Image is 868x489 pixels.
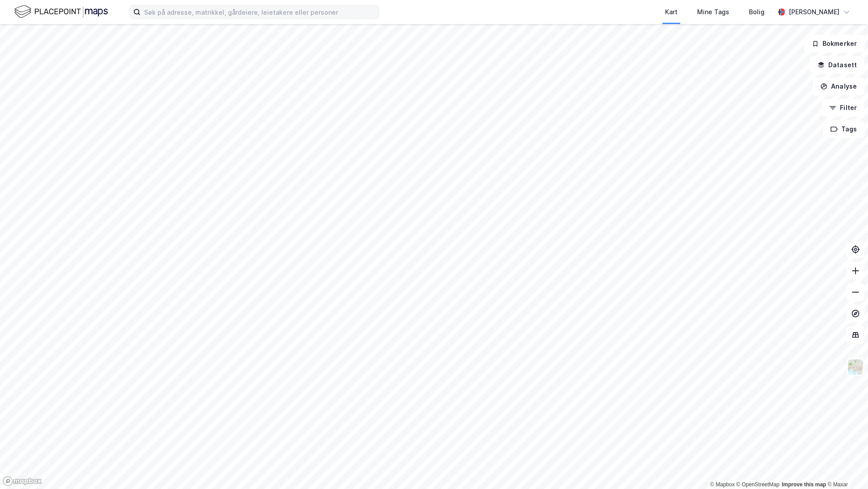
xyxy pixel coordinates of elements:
div: Mine Tags [697,7,729,17]
iframe: Chat Widget [823,446,868,489]
img: logo.f888ab2527a4732fd821a326f86c7f29.svg [14,4,108,20]
div: Kart [665,7,678,17]
div: Kontrollprogram for chat [823,446,868,489]
div: [PERSON_NAME] [789,7,839,17]
div: Bolig [749,7,765,17]
input: Søk på adresse, matrikkel, gårdeiere, leietakere eller personer [141,5,379,19]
